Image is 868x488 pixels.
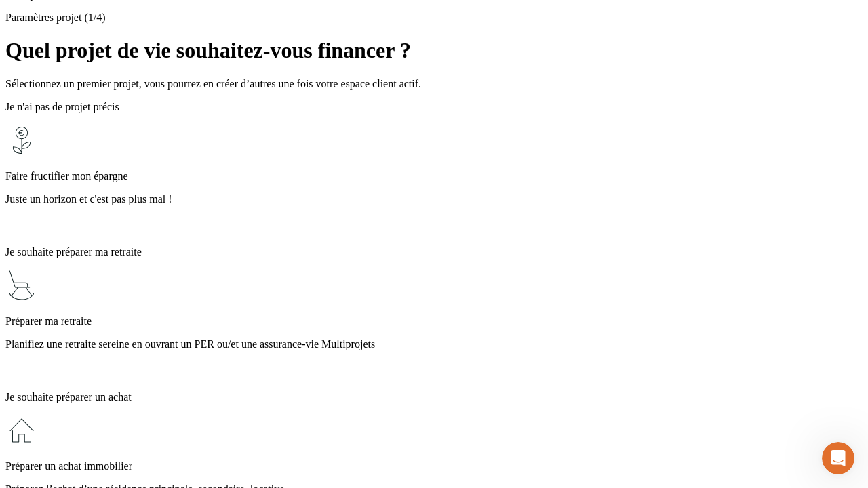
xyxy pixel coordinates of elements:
h1: Quel projet de vie souhaitez-vous financer ? [5,38,863,63]
p: Préparer ma retraite [5,315,863,327]
p: Faire fructifier mon épargne [5,170,863,182]
p: Planifiez une retraite sereine en ouvrant un PER ou/et une assurance-vie Multiprojets [5,338,863,350]
p: Je souhaite préparer ma retraite [5,246,863,258]
p: Juste un horizon et c'est pas plus mal ! [5,193,863,205]
span: Sélectionnez un premier projet, vous pourrez en créer d’autres une fois votre espace client actif. [5,78,421,89]
p: Je n'ai pas de projet précis [5,101,863,113]
p: Je souhaite préparer un achat [5,391,863,403]
p: Paramètres projet (1/4) [5,12,863,24]
p: Préparer un achat immobilier [5,460,863,472]
iframe: Intercom live chat [822,442,854,474]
